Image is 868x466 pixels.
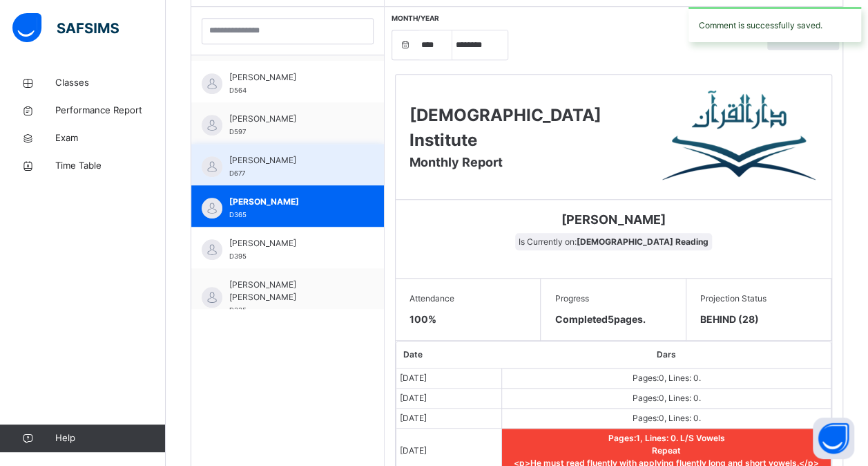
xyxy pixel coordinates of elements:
[229,86,247,94] span: D564
[229,279,353,304] span: [PERSON_NAME] [PERSON_NAME]
[55,104,166,118] span: Performance Report
[229,71,353,84] span: [PERSON_NAME]
[608,433,679,443] span: Pages: 1 , Lines: 0 .
[403,349,423,360] span: Date
[577,236,708,247] b: [DEMOGRAPHIC_DATA] Reading
[229,252,247,260] span: D395
[400,445,427,456] span: [DATE]
[229,169,245,177] span: D677
[12,13,119,42] img: safsims
[55,431,165,445] span: Help
[409,292,526,305] span: Attendance
[55,76,166,90] span: Classes
[662,88,818,185] img: Darul Quran Institute
[700,312,817,326] span: BEHIND (28)
[400,373,427,383] span: [DATE]
[229,154,353,167] span: [PERSON_NAME]
[392,14,439,22] span: Month/Year
[229,128,246,136] span: D597
[229,306,247,314] span: D335
[515,233,712,250] span: Is Currently on:
[688,7,861,42] div: Comment is successfully saved.
[229,113,353,125] span: [PERSON_NAME]
[501,342,831,369] th: Dars
[409,313,436,325] span: 100 %
[55,131,166,145] span: Exam
[409,155,503,169] span: Monthly Report
[409,105,601,150] span: [DEMOGRAPHIC_DATA] Institute
[202,287,222,308] img: default.svg
[813,418,854,459] button: Open asap
[652,445,681,456] span: Repeat
[400,393,427,403] span: [DATE]
[679,433,724,443] span: L/S Vowels
[229,196,353,208] span: [PERSON_NAME]
[700,292,817,305] span: Projection Status
[400,413,427,423] span: [DATE]
[406,210,821,229] span: [PERSON_NAME]
[229,211,247,218] span: D365
[202,115,222,136] img: default.svg
[202,198,222,218] img: default.svg
[554,292,671,305] span: Progress
[55,159,166,173] span: Time Table
[632,393,700,403] span: Pages: 0 , Lines: 0 .
[554,313,645,325] span: Completed 5 pages.
[632,373,700,383] span: Pages: 0 , Lines: 0 .
[202,73,222,94] img: default.svg
[202,156,222,177] img: default.svg
[202,239,222,260] img: default.svg
[229,237,353,250] span: [PERSON_NAME]
[632,413,700,423] span: Pages: 0 , Lines: 0 .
